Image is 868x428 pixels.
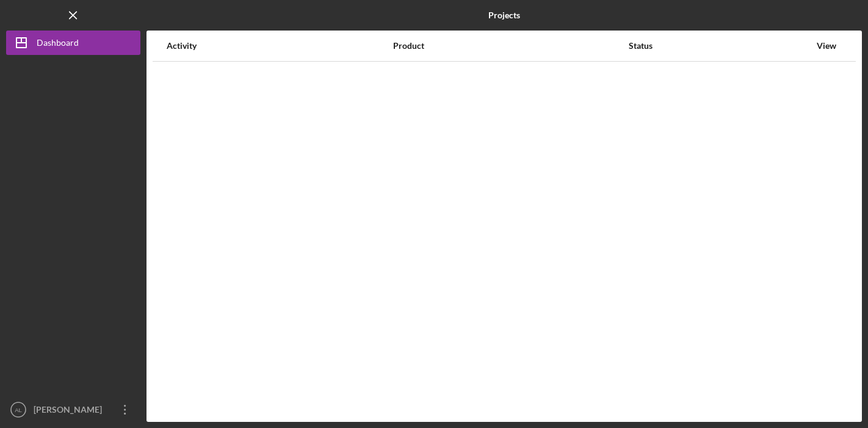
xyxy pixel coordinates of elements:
div: Activity [167,41,392,51]
div: Product [393,41,627,51]
div: [PERSON_NAME] [31,397,110,425]
button: Dashboard [6,31,140,55]
div: Status [629,41,810,51]
button: AL[PERSON_NAME] [6,397,140,422]
div: View [811,41,842,51]
div: Dashboard [37,31,79,58]
b: Projects [488,10,520,20]
text: AL [15,407,22,413]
